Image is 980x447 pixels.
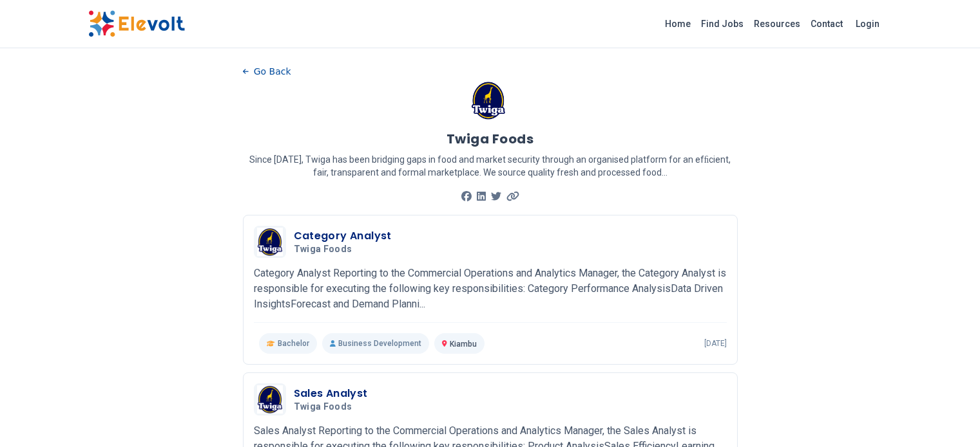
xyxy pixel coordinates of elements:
[254,226,727,354] a: Twiga FoodsCategory AnalystTwiga FoodsCategory Analyst Reporting to the Commercial Operations and...
[704,338,727,349] p: [DATE]
[257,228,283,256] img: Twiga Foods
[278,338,309,349] span: Bachelor
[749,14,805,34] a: Resources
[294,401,352,413] span: Twiga Foods
[848,11,887,37] a: Login
[254,266,727,312] p: Category Analyst Reporting to the Commercial Operations and Analytics Manager, the Category Analy...
[243,62,291,81] button: Go Back
[805,14,848,34] a: Contact
[294,244,352,255] span: Twiga Foods
[660,14,696,34] a: Home
[450,340,477,349] span: Kiambu
[294,386,368,401] h3: Sales Analyst
[916,385,980,447] iframe: Chat Widget
[447,130,534,148] h1: Twiga Foods
[294,228,392,244] h3: Category Analyst
[471,81,506,120] img: Twiga Foods
[696,14,749,34] a: Find Jobs
[257,385,283,414] img: Twiga Foods
[322,333,429,354] p: Business Development
[243,153,738,179] p: Since [DATE], Twiga has been bridging gaps in food and market security through an organised platf...
[88,10,185,37] img: Elevolt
